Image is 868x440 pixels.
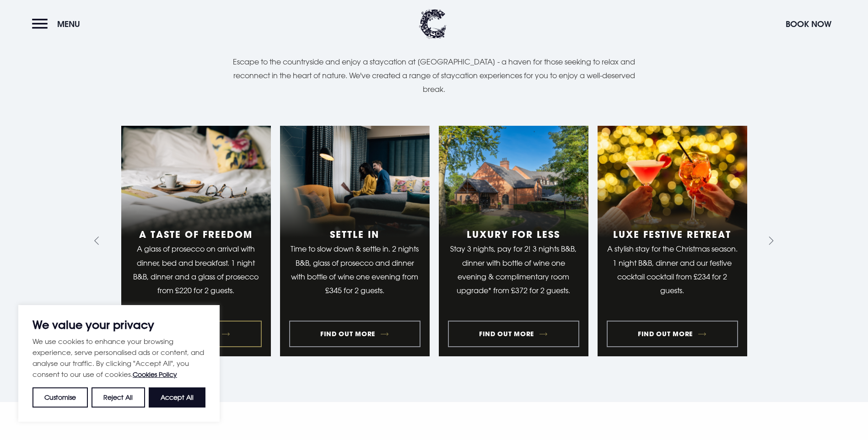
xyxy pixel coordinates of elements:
button: Reject All [92,387,145,408]
button: Next slide [763,234,776,248]
img: Clandeboye Lodge [419,9,447,39]
button: Book Now [781,14,836,34]
p: We use cookies to enhance your browsing experience, serve personalised ads or content, and analys... [32,336,205,380]
div: We value your privacy [18,305,220,422]
li: 2 of 10 [280,126,430,357]
li: 3 of 10 [439,126,588,357]
a: Cookies Policy [133,370,177,378]
button: Menu [32,14,85,34]
li: 1 of 10 [121,126,271,357]
p: We value your privacy [32,319,205,330]
span: Menu [57,19,80,29]
button: Go to last slide [92,234,106,248]
p: Escape to the countryside and enjoy a staycation at [GEOGRAPHIC_DATA] - a haven for those seeking... [224,55,645,97]
button: Customise [32,387,88,408]
button: Accept All [149,387,205,408]
li: 4 of 10 [598,126,747,357]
